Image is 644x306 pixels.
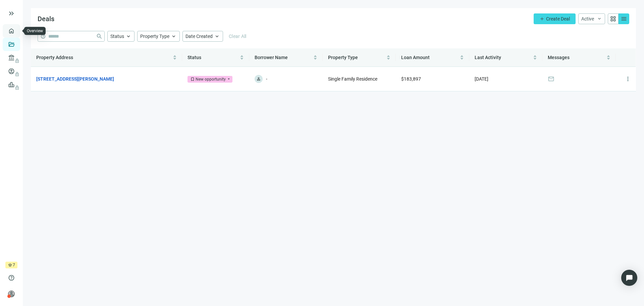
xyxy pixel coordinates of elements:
span: Property Type [328,55,358,60]
button: Activekeyboard_arrow_down [578,13,605,24]
span: [DATE] [475,76,488,82]
span: keyboard_arrow_up [125,33,131,39]
span: Status [110,34,124,39]
span: help [41,34,46,39]
span: person [8,291,15,297]
span: - [266,75,267,83]
span: Loan Amount [401,55,430,60]
span: more_vert [625,76,631,82]
button: more_vert [621,72,635,86]
button: addCreate Deal [534,13,576,24]
span: Messages [548,55,570,60]
span: keyboard_arrow_up [214,33,220,39]
span: Create Deal [546,16,570,21]
span: Property Type [140,34,169,39]
span: add [539,16,545,21]
span: mail [548,76,554,82]
span: bookmark [190,77,195,82]
span: 7 [13,262,15,268]
span: Last Activity [475,55,501,60]
span: Status [187,55,201,60]
button: keyboard_double_arrow_right [7,9,15,17]
span: Property Address [36,55,73,60]
a: [STREET_ADDRESS][PERSON_NAME] [36,75,114,83]
div: New opportunity [196,76,226,83]
span: Active [581,16,594,21]
span: Date Created [185,34,213,39]
div: Open Intercom Messenger [621,270,637,286]
span: grid_view [610,15,616,22]
span: menu [621,15,627,22]
span: $183,897 [401,76,421,82]
button: Clear All [226,31,250,42]
span: Borrower Name [255,55,288,60]
span: keyboard_arrow_down [597,16,602,21]
span: crown [8,263,12,267]
span: person [256,77,261,81]
span: keyboard_arrow_up [171,33,177,39]
span: help [8,274,15,281]
span: Single Family Residence [328,76,377,82]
